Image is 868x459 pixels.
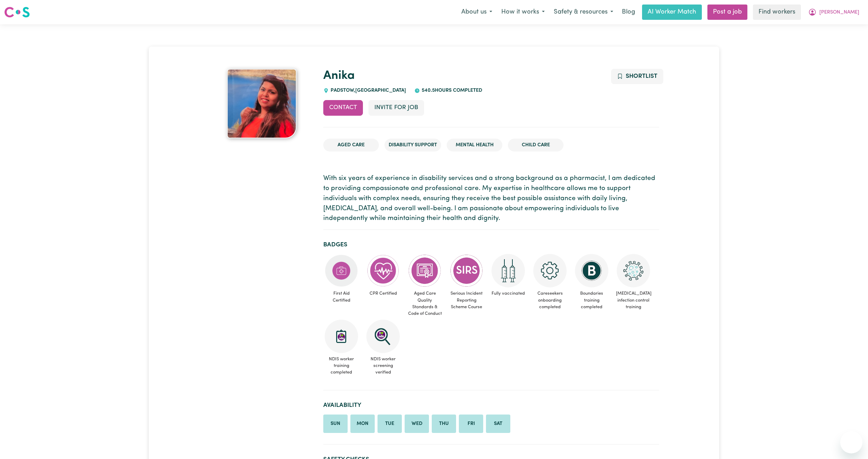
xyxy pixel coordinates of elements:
[323,100,363,115] button: Contact
[490,287,526,300] span: Fully vaccinated
[365,287,401,300] span: CPR Certified
[533,254,567,287] img: CS Academy: Careseekers Onboarding course completed
[492,254,525,287] img: Care and support worker has received 2 doses of COVID-19 vaccine
[753,5,801,20] a: Find workers
[448,287,485,313] span: Serious Incident Reporting Scheme Course
[378,415,402,433] li: Available on Tuesday
[227,69,297,138] img: Anika
[366,254,400,287] img: Care and support worker has completed CPR Certification
[323,287,359,306] span: First Aid Certified
[323,415,348,433] li: Available on Sunday
[368,100,424,115] button: Invite for Job
[615,287,651,313] span: [MEDICAL_DATA] infection control training
[329,88,406,93] span: PADSTOW , [GEOGRAPHIC_DATA]
[350,415,375,433] li: Available on Monday
[618,5,639,20] a: Blog
[707,5,747,20] a: Post a job
[4,6,30,18] img: Careseekers logo
[323,70,355,82] a: Anika
[549,5,618,19] button: Safety & resources
[450,254,483,287] img: CS Academy: Serious Incident Reporting Scheme course completed
[840,431,862,453] iframe: Button to launch messaging window, conversation in progress
[447,139,502,152] li: Mental Health
[408,254,441,287] img: CS Academy: Aged Care Quality Standards & Code of Conduct course completed
[323,139,379,152] li: Aged Care
[626,73,657,79] span: Shortlist
[323,241,659,248] h2: Badges
[405,415,429,433] li: Available on Wednesday
[574,287,610,313] span: Boundaries training completed
[366,320,400,353] img: NDIS Worker Screening Verified
[819,9,859,16] span: [PERSON_NAME]
[323,353,359,379] span: NDIS worker training completed
[407,287,443,320] span: Aged Care Quality Standards & Code of Conduct
[508,139,563,152] li: Child care
[4,4,30,20] a: Careseekers logo
[384,139,441,152] li: Disability Support
[497,5,549,19] button: How it works
[323,402,659,409] h2: Availability
[365,353,401,379] span: NDIS worker screening verified
[209,69,315,138] a: Anika's profile picture'
[486,415,510,433] li: Available on Saturday
[617,254,650,287] img: CS Academy: COVID-19 Infection Control Training course completed
[575,254,608,287] img: CS Academy: Boundaries in care and support work course completed
[459,415,483,433] li: Available on Friday
[804,5,864,19] button: My Account
[325,254,358,287] img: Care and support worker has completed First Aid Certification
[323,174,659,224] p: With six years of experience in disability services and a strong background as a pharmacist, I am...
[432,415,456,433] li: Available on Thursday
[420,88,482,93] span: 540.5 hours completed
[642,5,702,20] a: AI Worker Match
[457,5,497,19] button: About us
[611,69,664,84] button: Add to shortlist
[532,287,568,313] span: Careseekers onboarding completed
[325,320,358,353] img: CS Academy: Introduction to NDIS Worker Training course completed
